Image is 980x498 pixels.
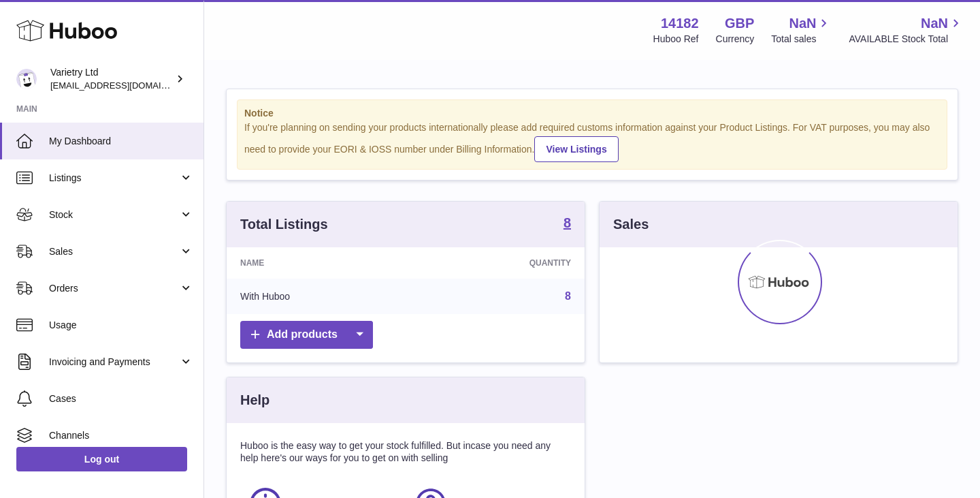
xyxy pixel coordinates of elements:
th: Quantity [415,247,585,279]
span: [EMAIL_ADDRESS][DOMAIN_NAME] [50,80,200,91]
h3: Total Listings [240,215,328,234]
a: NaN Total sales [771,14,832,46]
span: Orders [49,282,179,295]
a: Log out [16,447,187,471]
a: Add products [240,321,373,349]
div: If you're planning on sending your products internationally please add required customs informati... [244,121,940,162]
h3: Sales [613,215,649,234]
a: 8 [565,290,571,302]
span: NaN [921,14,948,33]
span: Cases [49,392,193,405]
span: My Dashboard [49,135,193,148]
h3: Help [240,391,269,409]
p: Huboo is the easy way to get your stock fulfilled. But incase you need any help here's our ways f... [240,439,571,465]
span: Total sales [771,33,832,46]
span: NaN [789,14,816,33]
span: Usage [49,319,193,332]
span: Invoicing and Payments [49,356,179,369]
strong: GBP [725,14,754,33]
a: NaN AVAILABLE Stock Total [849,14,964,46]
span: AVAILABLE Stock Total [849,33,964,46]
td: With Huboo [227,279,415,314]
a: 8 [563,216,571,232]
strong: 8 [563,216,571,230]
th: Name [227,247,415,279]
div: Currency [716,33,755,46]
a: View Listings [534,136,618,162]
strong: Notice [244,107,940,120]
img: leith@varietry.com [16,69,37,89]
div: Varietry Ltd [50,66,173,92]
span: Listings [49,172,179,185]
span: Channels [49,429,193,442]
div: Huboo Ref [653,33,699,46]
strong: 14182 [661,14,699,33]
span: Stock [49,208,179,221]
span: Sales [49,245,179,258]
